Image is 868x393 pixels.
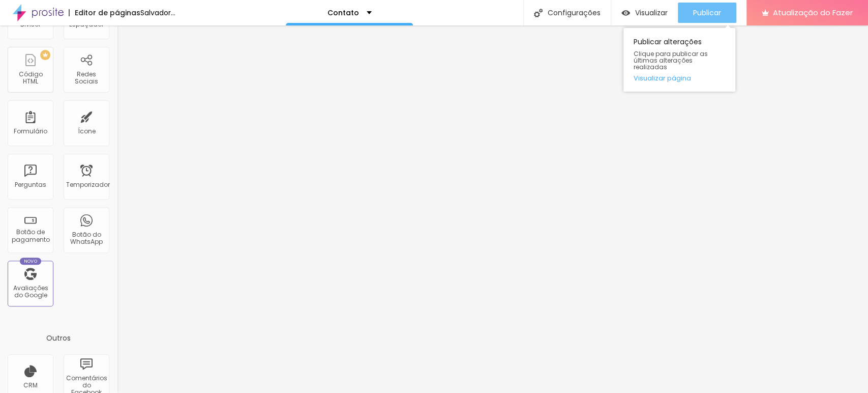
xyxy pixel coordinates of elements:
[75,70,98,86] font: Redes Sociais
[327,8,359,18] font: Contato
[140,8,175,18] font: Salvador...
[24,258,38,264] font: Novo
[14,127,47,135] font: Formulário
[15,180,46,189] font: Perguntas
[75,8,140,18] font: Editor de páginas
[66,180,110,189] font: Temporizador
[634,49,708,71] font: Clique para publicar as últimas alterações realizadas
[13,284,48,299] font: Avaliações do Google
[634,37,702,47] font: Publicar alterações
[635,8,668,18] font: Visualizar
[19,70,43,86] font: Código HTML
[117,25,868,393] iframe: Editor
[23,381,38,389] font: CRM
[678,3,736,23] button: Publicar
[693,8,721,18] font: Publicar
[46,333,71,343] font: Outros
[621,9,630,17] img: view-1.svg
[611,3,678,23] button: Visualizar
[548,8,601,18] font: Configurações
[634,75,725,81] a: Visualizar página
[773,7,853,18] font: Atualização do Fazer
[634,73,691,83] font: Visualizar página
[12,228,50,243] font: Botão de pagamento
[534,9,543,17] img: Ícone
[78,127,96,135] font: Ícone
[70,230,103,246] font: Botão do WhatsApp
